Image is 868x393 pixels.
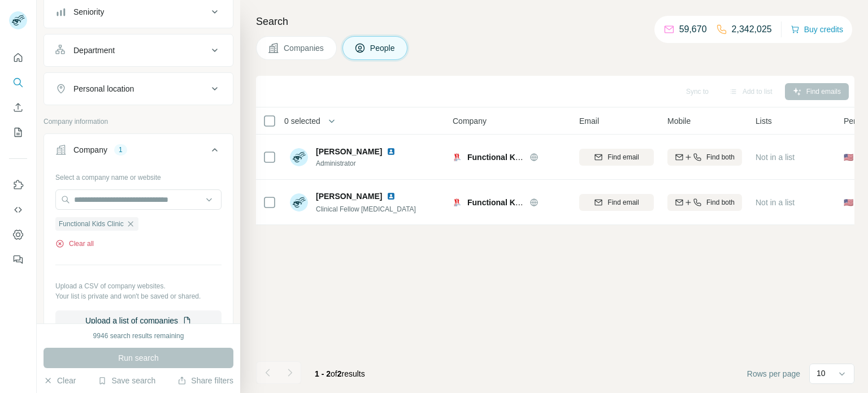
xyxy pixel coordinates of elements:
[316,146,382,157] span: [PERSON_NAME]
[114,145,127,155] div: 1
[9,72,27,93] button: Search
[817,368,826,379] p: 10
[290,193,308,211] img: Avatar
[706,152,735,162] span: Find both
[290,148,308,166] img: Avatar
[370,42,396,54] span: People
[467,198,550,207] span: Functional Kids Clinic
[732,23,772,36] p: 2,342,025
[844,152,853,163] span: 🇺🇸
[387,192,396,201] img: LinkedIn logo
[9,97,27,118] button: Enrich CSV
[467,153,550,162] span: Functional Kids Clinic
[453,198,462,207] img: Logo of Functional Kids Clinic
[579,194,654,211] button: Find email
[9,249,27,270] button: Feedback
[44,116,233,127] p: Company information
[756,115,772,127] span: Lists
[9,47,27,68] button: Quick start
[667,115,691,127] span: Mobile
[9,200,27,220] button: Use Surfe API
[73,144,107,156] div: Company
[331,369,337,378] span: of
[44,37,233,64] button: Department
[756,153,795,162] span: Not in a list
[73,83,134,94] div: Personal location
[679,23,707,36] p: 59,670
[9,122,27,142] button: My lists
[73,45,115,56] div: Department
[44,75,233,102] button: Personal location
[315,369,331,378] span: 1 - 2
[44,375,76,386] button: Clear
[284,115,320,127] span: 0 selected
[315,369,365,378] span: results
[55,168,222,183] div: Select a company name or website
[98,375,155,386] button: Save search
[316,158,400,169] span: Administrator
[453,153,462,162] img: Logo of Functional Kids Clinic
[337,369,342,378] span: 2
[607,197,639,208] span: Find email
[9,224,27,245] button: Dashboard
[667,194,742,211] button: Find both
[73,6,104,18] div: Seniority
[256,14,854,29] h4: Search
[284,42,325,54] span: Companies
[791,21,843,37] button: Buy credits
[55,239,94,249] button: Clear all
[387,147,396,156] img: LinkedIn logo
[55,291,222,301] p: Your list is private and won't be saved or shared.
[55,281,222,291] p: Upload a CSV of company websites.
[756,198,795,207] span: Not in a list
[55,310,222,331] button: Upload a list of companies
[453,115,487,127] span: Company
[44,136,233,168] button: Company1
[579,149,654,166] button: Find email
[747,368,800,379] span: Rows per page
[607,152,639,162] span: Find email
[177,375,233,386] button: Share filters
[9,175,27,195] button: Use Surfe on LinkedIn
[579,115,599,127] span: Email
[844,197,853,208] span: 🇺🇸
[706,197,735,208] span: Find both
[93,331,184,341] div: 9946 search results remaining
[316,205,416,213] span: Clinical Fellow [MEDICAL_DATA]
[59,219,124,229] span: Functional Kids Clinic
[667,149,742,166] button: Find both
[316,191,382,202] span: [PERSON_NAME]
